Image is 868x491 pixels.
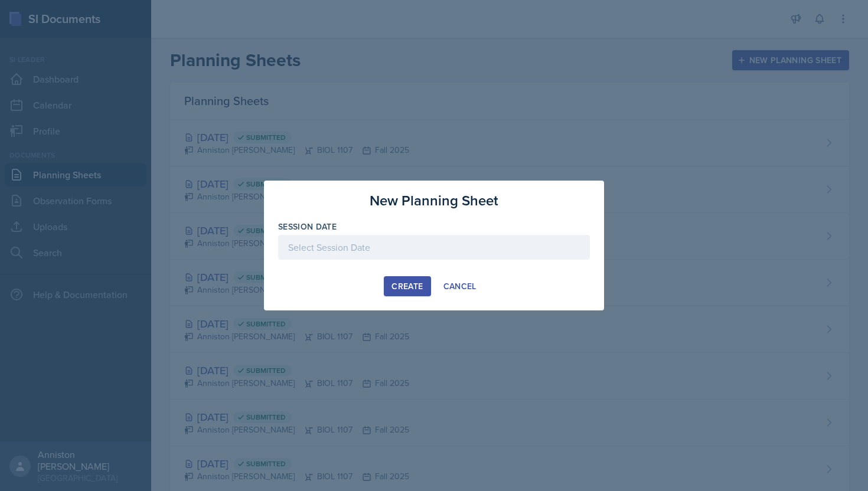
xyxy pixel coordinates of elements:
[391,281,423,291] div: Create
[278,221,337,233] label: Session Date
[384,276,430,296] button: Create
[436,276,484,296] button: Cancel
[370,190,498,211] h3: New Planning Sheet
[443,281,477,291] div: Cancel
